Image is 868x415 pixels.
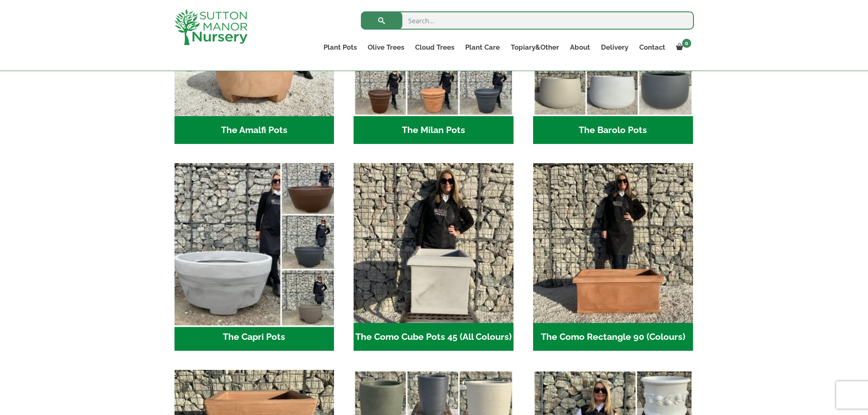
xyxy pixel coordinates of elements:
[460,41,505,54] a: Plant Care
[362,41,410,54] a: Olive Trees
[175,323,334,351] h2: The Capri Pots
[175,9,247,45] img: logo
[170,159,338,327] img: The Capri Pots
[354,163,514,351] a: Visit product category The Como Cube Pots 45 (All Colours)
[671,41,694,54] a: 0
[682,39,691,48] span: 0
[410,41,460,54] a: Cloud Trees
[634,41,671,54] a: Contact
[596,41,634,54] a: Delivery
[354,163,514,323] img: The Como Cube Pots 45 (All Colours)
[533,163,693,351] a: Visit product category The Como Rectangle 90 (Colours)
[505,41,565,54] a: Topiary&Other
[318,41,362,54] a: Plant Pots
[361,11,694,30] input: Search...
[565,41,596,54] a: About
[533,323,693,351] h2: The Como Rectangle 90 (Colours)
[533,116,693,144] h2: The Barolo Pots
[354,116,514,144] h2: The Milan Pots
[175,163,334,351] a: Visit product category The Capri Pots
[354,323,514,351] h2: The Como Cube Pots 45 (All Colours)
[533,163,693,323] img: The Como Rectangle 90 (Colours)
[175,116,334,144] h2: The Amalfi Pots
